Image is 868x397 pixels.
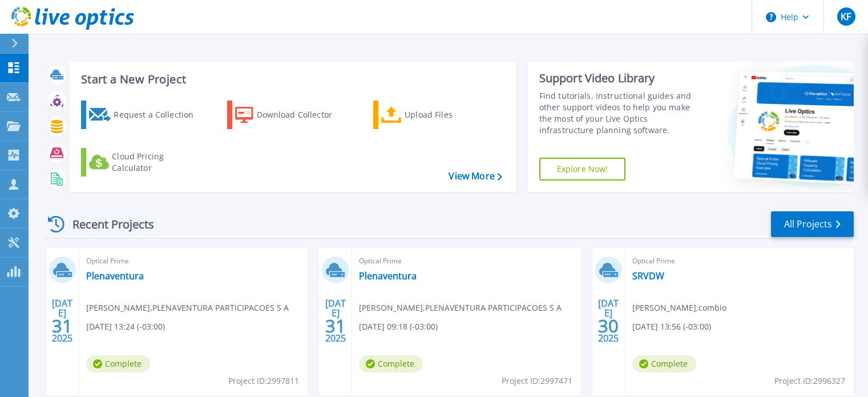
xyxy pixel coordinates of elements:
div: Support Video Library [539,71,703,86]
span: [DATE] 13:56 (-03:00) [632,320,711,333]
span: 30 [598,321,619,331]
span: [PERSON_NAME] , PLENAVENTURA PARTICIPACOES S A [86,302,289,314]
div: Request a Collection [114,103,205,126]
a: Plenaventura [86,270,144,282]
span: Project ID: 2996327 [774,375,845,387]
a: All Projects [771,211,854,237]
span: [DATE] 09:18 (-03:00) [359,320,438,333]
span: 31 [52,321,72,331]
div: Download Collector [257,103,348,126]
a: View More [449,171,502,182]
span: Project ID: 2997471 [502,375,572,387]
a: Explore Now! [539,158,626,181]
h3: Start a New Project [81,73,502,86]
a: SRVDW [632,270,664,282]
div: [DATE] 2025 [325,300,346,342]
span: KF [841,12,851,21]
div: [DATE] 2025 [597,300,619,342]
span: Complete [86,355,150,372]
span: Optical Prime [359,255,574,267]
a: Plenaventura [359,270,417,282]
span: Complete [359,355,423,372]
span: 31 [325,321,346,331]
a: Download Collector [227,101,354,129]
span: [PERSON_NAME] , PLENAVENTURA PARTICIPACOES S A [359,302,562,314]
span: Optical Prime [632,255,847,267]
div: [DATE] 2025 [51,300,73,342]
span: Complete [632,355,696,372]
a: Upload Files [373,101,500,129]
a: Cloud Pricing Calculator [81,148,208,177]
a: Request a Collection [81,101,208,129]
span: [DATE] 13:24 (-03:00) [86,320,165,333]
div: Upload Files [405,103,496,126]
span: Project ID: 2997811 [228,375,299,387]
span: Optical Prime [86,255,301,267]
span: [PERSON_NAME] , combio [632,302,726,314]
div: Find tutorials, instructional guides and other support videos to help you make the most of your L... [539,90,703,136]
div: Recent Projects [44,210,169,238]
div: Cloud Pricing Calculator [112,151,203,174]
